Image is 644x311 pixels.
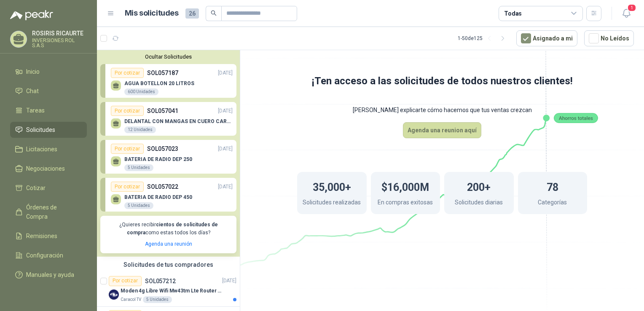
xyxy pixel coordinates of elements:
[125,7,179,19] h1: Mis solicitudes
[627,4,636,12] span: 1
[10,102,87,118] a: Tareas
[584,30,634,46] button: No Leídos
[100,64,236,98] a: Por cotizarSOL057187[DATE] AGUA BOTELLON 20 LITROS600 Unidades
[218,145,233,153] p: [DATE]
[26,203,79,221] span: Órdenes de Compra
[124,80,194,86] p: AGUA BOTELLON 20 LITROS
[26,145,57,154] span: Licitaciones
[127,222,218,236] b: cientos de solicitudes de compra
[111,68,144,78] div: Por cotizar
[147,106,178,115] p: SOL057041
[32,30,87,36] p: ROSIRIS RICAURTE
[124,126,156,133] div: 12 Unidades
[26,106,45,115] span: Tareas
[313,177,351,196] h1: 35,000+
[10,199,87,225] a: Órdenes de Compra
[26,125,55,134] span: Solicitudes
[26,270,74,279] span: Manuales y ayuda
[303,198,361,209] p: Solicitudes realizadas
[124,164,153,171] div: 5 Unidades
[124,202,153,209] div: 5 Unidades
[26,86,39,96] span: Chat
[547,177,558,196] h1: 78
[111,144,144,154] div: Por cotizar
[124,156,192,162] p: BATERIA DE RADIO DEP 250
[100,178,236,212] a: Por cotizarSOL057022[DATE] BATERIA DE RADIO DEP 4505 Unidades
[467,177,491,196] h1: 200+
[516,30,577,46] button: Asignado a mi
[378,198,433,209] p: En compras exitosas
[10,83,87,99] a: Chat
[147,182,178,191] p: SOL057022
[26,231,57,241] span: Remisiones
[455,198,503,209] p: Solicitudes diarias
[111,106,144,116] div: Por cotizar
[105,221,231,237] p: ¿Quieres recibir como estas todos los días?
[97,257,240,273] div: Solicitudes de tus compradores
[26,183,46,193] span: Cotizar
[124,88,158,95] div: 600 Unidades
[97,273,240,307] a: Por cotizarSOL057212[DATE] Company LogoModen 4g Libre Wifi Mw43tm Lte Router Móvil Internet 5ghz ...
[10,122,87,138] a: Solicitudes
[504,9,522,18] div: Todas
[124,118,233,124] p: DELANTAL CON MANGAS EN CUERO CARNAZA
[32,38,87,48] p: INVERSIONES ROL S.A.S
[145,241,192,247] a: Agenda una reunión
[458,32,510,45] div: 1 - 50 de 125
[10,141,87,157] a: Licitaciones
[211,10,217,16] span: search
[218,107,233,115] p: [DATE]
[218,69,233,77] p: [DATE]
[97,50,240,257] div: Ocultar SolicitudesPor cotizarSOL057187[DATE] AGUA BOTELLON 20 LITROS600 UnidadesPor cotizarSOL05...
[109,290,119,300] img: Company Logo
[121,287,225,295] p: Moden 4g Libre Wifi Mw43tm Lte Router Móvil Internet 5ghz ALCATEL DESBLOQUEADO
[26,67,40,76] span: Inicio
[143,296,172,303] div: 5 Unidades
[10,180,87,196] a: Cotizar
[100,54,236,60] button: Ocultar Solicitudes
[109,276,142,286] div: Por cotizar
[218,183,233,191] p: [DATE]
[147,144,178,153] p: SOL057023
[185,8,199,19] span: 26
[381,177,429,196] h1: $16,000M
[124,194,192,200] p: BATERIA DE RADIO DEP 450
[222,277,236,285] p: [DATE]
[147,68,178,78] p: SOL057187
[10,10,53,20] img: Logo peakr
[145,278,176,284] p: SOL057212
[111,182,144,192] div: Por cotizar
[26,251,63,260] span: Configuración
[26,164,65,173] span: Negociaciones
[10,161,87,177] a: Negociaciones
[100,140,236,174] a: Por cotizarSOL057023[DATE] BATERIA DE RADIO DEP 2505 Unidades
[100,102,236,136] a: Por cotizarSOL057041[DATE] DELANTAL CON MANGAS EN CUERO CARNAZA12 Unidades
[10,228,87,244] a: Remisiones
[121,296,141,303] p: Caracol TV
[10,247,87,263] a: Configuración
[538,198,567,209] p: Categorías
[10,64,87,80] a: Inicio
[619,6,634,21] button: 1
[10,267,87,283] a: Manuales y ayuda
[403,122,481,138] button: Agenda una reunion aquí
